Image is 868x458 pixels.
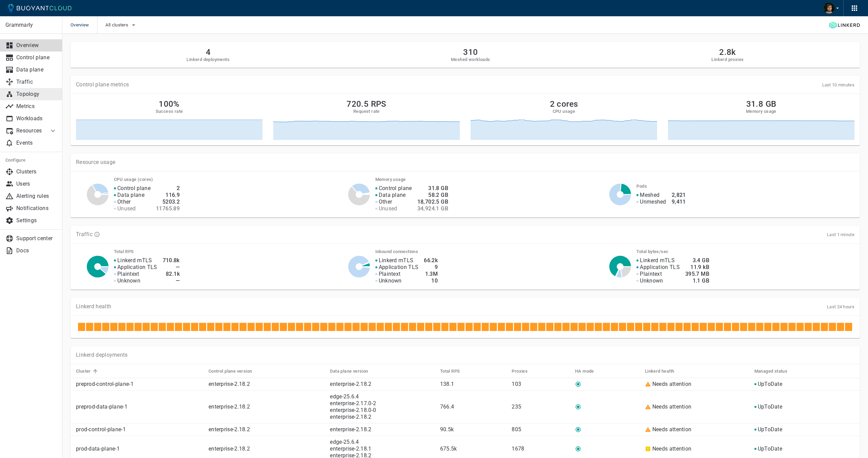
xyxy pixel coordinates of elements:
p: Support center [16,235,57,242]
span: All clusters [105,22,130,28]
p: Workloads [16,115,57,122]
span: Overview [71,16,97,34]
p: Metrics [16,103,57,110]
button: All clusters [105,20,138,30]
p: Alerting rules [16,193,57,200]
p: Traffic [16,79,57,85]
p: Data plane [16,66,57,73]
p: Grammarly [5,22,57,28]
p: Events [16,140,57,146]
p: Control plane [16,54,57,61]
p: Clusters [16,168,57,175]
p: Settings [16,217,57,224]
p: Resources [16,127,43,134]
h5: Configure [5,158,57,163]
p: Overview [16,42,57,49]
img: Dima Shevchuk [824,3,834,14]
p: Docs [16,247,57,254]
p: Users [16,181,57,187]
p: Notifications [16,205,57,212]
p: Topology [16,91,57,98]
